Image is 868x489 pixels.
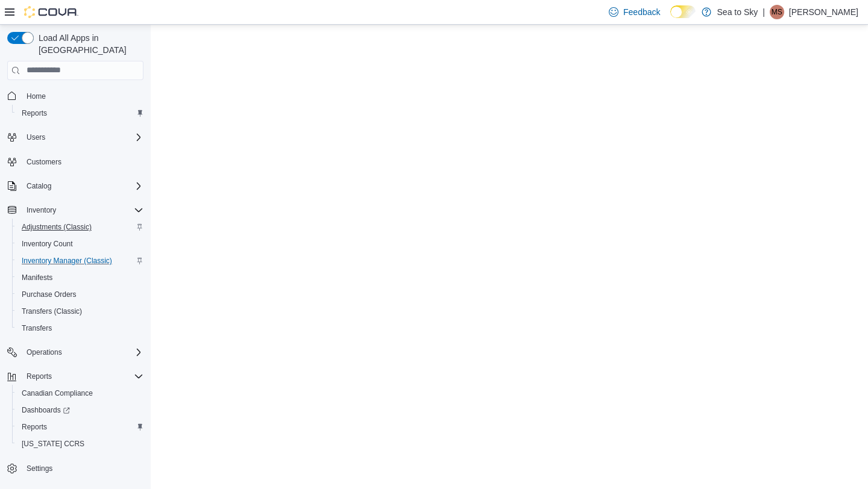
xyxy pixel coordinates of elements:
[22,89,51,104] a: Home
[2,202,148,219] button: Inventory
[27,347,62,357] span: Operations
[2,153,148,170] button: Customers
[22,345,143,360] span: Operations
[17,237,143,251] span: Inventory Count
[22,203,61,217] button: Inventory
[22,256,112,266] span: Inventory Manager (Classic)
[2,178,148,195] button: Catalog
[22,388,93,398] span: Canadian Compliance
[17,321,57,335] a: Transfers
[17,321,143,335] span: Transfers
[17,386,143,400] span: Canadian Compliance
[2,344,148,361] button: Operations
[22,130,143,145] span: Users
[17,287,143,302] span: Purchase Orders
[17,254,117,268] a: Inventory Manager (Classic)
[22,461,143,476] span: Settings
[670,5,696,18] input: Dark Mode
[22,89,143,104] span: Home
[12,385,148,402] button: Canadian Compliance
[17,220,96,234] a: Adjustments (Classic)
[17,304,87,319] a: Transfers (Classic)
[22,239,73,249] span: Inventory Count
[27,92,46,101] span: Home
[12,320,148,337] button: Transfers
[12,269,148,286] button: Manifests
[22,130,50,145] button: Users
[17,220,143,234] span: Adjustments (Classic)
[27,181,51,191] span: Catalog
[772,5,782,19] span: MS
[12,419,148,435] button: Reports
[27,464,52,473] span: Settings
[22,405,70,415] span: Dashboards
[22,323,52,333] span: Transfers
[2,459,148,477] button: Settings
[12,105,148,122] button: Reports
[22,179,56,193] button: Catalog
[27,157,61,167] span: Customers
[22,155,66,169] a: Customers
[24,6,78,18] img: Cova
[12,435,148,452] button: [US_STATE] CCRS
[12,219,148,235] button: Adjustments (Classic)
[22,154,143,169] span: Customers
[12,303,148,320] button: Transfers (Classic)
[623,6,660,18] span: Feedback
[17,106,143,120] span: Reports
[22,345,67,360] button: Operations
[27,132,45,142] span: Users
[17,403,75,417] a: Dashboards
[12,402,148,419] a: Dashboards
[17,270,57,285] a: Manifests
[17,106,52,120] a: Reports
[22,461,57,476] a: Settings
[22,108,47,118] span: Reports
[2,87,148,105] button: Home
[12,286,148,303] button: Purchase Orders
[22,439,84,449] span: [US_STATE] CCRS
[12,235,148,252] button: Inventory Count
[22,179,143,193] span: Catalog
[17,254,143,268] span: Inventory Manager (Classic)
[34,32,143,56] span: Load All Apps in [GEOGRAPHIC_DATA]
[17,420,143,434] span: Reports
[27,205,56,215] span: Inventory
[12,252,148,269] button: Inventory Manager (Classic)
[22,222,92,232] span: Adjustments (Classic)
[17,403,143,417] span: Dashboards
[717,5,758,19] p: Sea to Sky
[17,420,52,434] a: Reports
[22,307,82,316] span: Transfers (Classic)
[2,129,148,146] button: Users
[17,237,78,251] a: Inventory Count
[17,287,81,302] a: Purchase Orders
[22,203,143,217] span: Inventory
[789,5,858,19] p: [PERSON_NAME]
[17,437,143,451] span: Washington CCRS
[22,369,143,384] span: Reports
[770,5,784,19] div: Matteo S
[27,372,52,381] span: Reports
[22,290,77,299] span: Purchase Orders
[2,368,148,385] button: Reports
[17,386,98,400] a: Canadian Compliance
[22,422,47,432] span: Reports
[17,270,143,285] span: Manifests
[22,273,52,282] span: Manifests
[17,304,143,319] span: Transfers (Classic)
[17,437,89,451] a: [US_STATE] CCRS
[763,5,765,19] p: |
[22,369,57,384] button: Reports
